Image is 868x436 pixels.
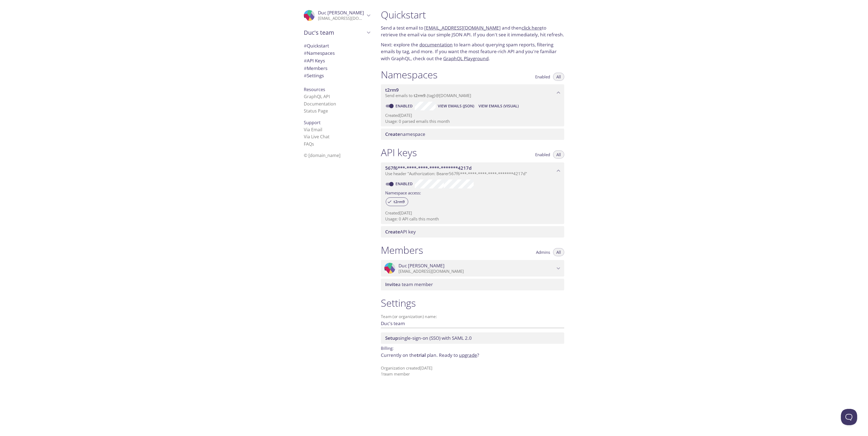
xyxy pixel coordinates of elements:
div: t2rm9 namespace [381,84,564,101]
div: Namespaces [299,49,374,57]
div: Members [299,65,374,72]
div: Duc's team [299,25,374,40]
span: # [304,57,307,64]
button: Enabled [532,150,553,159]
span: # [304,65,307,71]
button: View Emails (JSON) [436,102,476,110]
a: FAQ [304,141,314,147]
span: # [304,43,307,49]
a: Status Page [304,108,328,114]
div: Create API Key [381,226,564,238]
p: Organization created [DATE] 1 team member [381,365,564,377]
a: documentation [419,41,453,48]
a: GraphQL Playground [443,55,489,62]
a: Via Live Chat [304,134,330,140]
p: [EMAIL_ADDRESS][DOMAIN_NAME] [318,16,365,21]
span: t2rm9 [390,199,408,204]
p: [EMAIL_ADDRESS][DOMAIN_NAME] [398,269,555,274]
span: s [312,141,314,147]
p: Created [DATE] [385,113,560,118]
h1: Members [381,244,423,256]
div: Duc Luong [381,260,564,277]
a: Enabled [395,103,415,108]
div: Invite a team member [381,279,564,290]
span: Settings [304,72,324,79]
div: Duc Luong [299,7,374,24]
span: Create [385,229,400,235]
h1: API keys [381,146,417,159]
span: namespace [385,131,425,137]
span: Members [304,65,327,71]
span: API Keys [304,57,325,64]
span: Create [385,131,400,137]
p: Currently on the plan. [381,352,564,359]
span: t2rm9 [385,87,399,93]
a: Via Email [304,127,322,133]
span: t2rm9 [414,93,426,98]
p: Usage: 0 parsed emails this month [385,118,560,124]
label: Team (or organization) name: [381,315,437,319]
p: Created [DATE] [385,210,560,216]
div: Setup SSO [381,332,564,344]
h1: Namespaces [381,69,438,81]
a: Enabled [395,181,415,186]
div: Create namespace [381,129,564,140]
span: View Emails (Visual) [478,103,519,109]
button: All [553,73,564,81]
div: Quickstart [299,42,374,50]
span: Duc [PERSON_NAME] [318,9,364,16]
span: Support [304,120,321,126]
div: Team Settings [299,72,374,79]
span: View Emails (JSON) [438,103,474,109]
button: All [553,248,564,256]
span: Duc's team [304,29,365,36]
a: upgrade [459,352,477,358]
p: Next: explore the to learn about querying spam reports, filtering emails by tag, and more. If you... [381,41,564,62]
button: Admins [533,248,553,256]
span: © [DOMAIN_NAME] [304,152,340,158]
span: API key [385,229,416,235]
a: Documentation [304,101,336,107]
label: Namespace access: [385,188,421,196]
p: Billing: [381,344,564,352]
span: # [304,50,307,56]
iframe: Help Scout Beacon - Open [841,409,857,425]
button: Enabled [532,73,553,81]
button: View Emails (Visual) [476,102,521,110]
p: Send a test email to and then to retrieve the email via our simple JSON API. If you don't see it ... [381,24,564,38]
button: All [553,150,564,159]
a: click here [522,25,542,31]
div: API Keys [299,57,374,65]
a: [EMAIL_ADDRESS][DOMAIN_NAME] [424,25,501,31]
a: GraphQL API [304,94,330,100]
span: single-sign-on (SSO) with SAML 2.0 [385,335,472,341]
span: Setup [385,335,398,341]
span: Duc [PERSON_NAME] [398,263,445,269]
span: Quickstart [304,43,329,49]
span: # [304,72,307,79]
span: Invite [385,281,398,287]
span: trial [417,352,426,358]
span: a team member [385,281,433,287]
span: Send emails to . {tag} @[DOMAIN_NAME] [385,93,471,98]
div: t2rm9 [386,197,408,206]
span: Resources [304,86,325,92]
h1: Quickstart [381,9,564,21]
span: Namespaces [304,50,335,56]
span: Ready to ? [439,352,479,358]
h1: Settings [381,297,564,309]
p: Usage: 0 API calls this month [385,216,560,222]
